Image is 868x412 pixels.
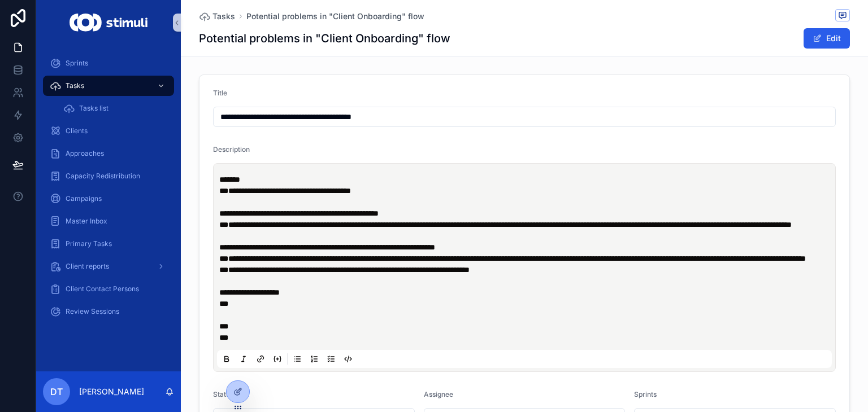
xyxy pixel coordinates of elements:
[43,121,174,141] a: Clients
[43,189,174,209] a: Campaigns
[43,234,174,254] a: Primary Tasks
[804,28,850,49] button: Edit
[66,59,88,68] span: Sprints
[66,217,107,226] span: Master Inbox
[66,284,139,293] span: Client Contact Persons
[43,211,174,231] a: Master Inbox
[79,386,144,397] p: [PERSON_NAME]
[634,390,657,398] span: Sprints
[50,385,63,398] span: DT
[199,11,235,22] a: Tasks
[213,390,233,398] span: Status
[57,98,174,119] a: Tasks list
[43,256,174,277] a: Client reports
[213,89,227,97] span: Title
[66,239,112,248] span: Primary Tasks
[212,11,235,22] span: Tasks
[43,53,174,73] a: Sprints
[66,126,88,135] span: Clients
[246,11,424,22] a: Potential problems in "Client Onboarding" flow
[43,301,174,322] a: Review Sessions
[66,172,140,181] span: Capacity Redistribution
[70,14,147,32] img: App logo
[43,76,174,96] a: Tasks
[66,307,119,316] span: Review Sessions
[43,279,174,299] a: Client Contact Persons
[66,194,102,203] span: Campaigns
[66,81,84,90] span: Tasks
[79,104,108,113] span: Tasks list
[199,30,450,46] h1: Potential problems in "Client Onboarding" flow
[424,390,453,398] span: Assignee
[36,45,181,336] div: scrollable content
[66,149,104,158] span: Approaches
[213,145,250,154] span: Description
[66,262,109,271] span: Client reports
[43,166,174,186] a: Capacity Redistribution
[43,143,174,164] a: Approaches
